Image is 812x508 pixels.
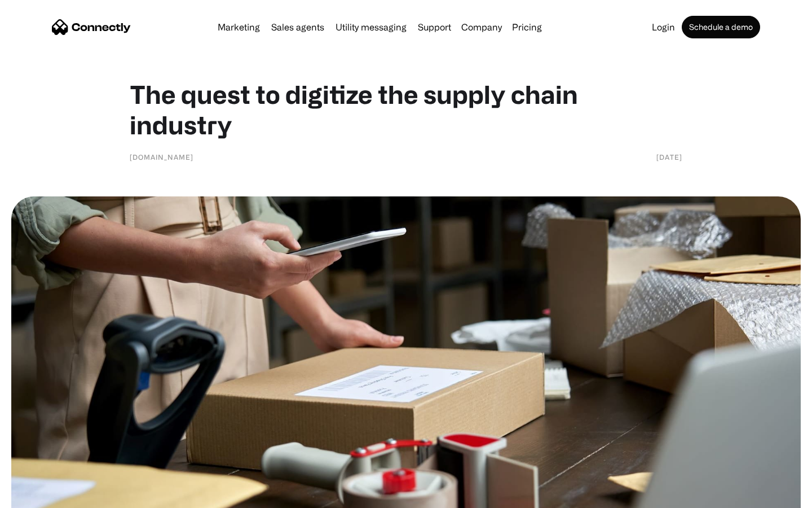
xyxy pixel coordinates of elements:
[213,23,264,32] a: Marketing
[52,19,131,36] a: home
[331,23,411,32] a: Utility messaging
[130,151,193,163] div: [DOMAIN_NAME]
[656,151,682,163] div: [DATE]
[23,488,68,504] ul: Language list
[461,19,502,35] div: Company
[413,23,456,32] a: Support
[11,488,68,504] aside: Language selected: English
[647,23,679,32] a: Login
[458,19,505,35] div: Company
[267,23,329,32] a: Sales agents
[130,79,682,140] h1: The quest to digitize the supply chain industry
[507,23,546,32] a: Pricing
[682,16,760,38] a: Schedule a demo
